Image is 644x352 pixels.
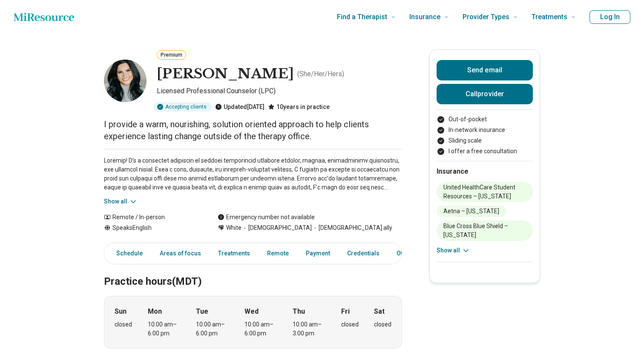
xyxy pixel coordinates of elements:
[104,254,402,289] h2: Practice hours (MDT)
[157,86,402,99] p: Licensed Professional Counselor (LPC)
[437,147,533,156] li: I offer a free consultation
[213,245,255,262] a: Treatments
[268,102,330,112] div: 10 years in practice
[148,306,162,317] strong: Mon
[241,223,312,232] span: [DEMOGRAPHIC_DATA]
[215,102,264,112] div: Updated [DATE]
[218,213,315,222] div: Emergency number not available
[104,60,147,102] img: Emily Holton, Licensed Professional Counselor (LPC)
[297,69,344,79] p: ( She/Her/Hers )
[157,50,186,60] button: Premium
[437,182,533,202] li: United HealthCare Student Resources – [US_STATE]
[293,320,325,338] div: 10:00 am – 3:00 pm
[301,245,335,262] a: Payment
[532,11,567,23] span: Treatments
[437,166,533,177] h2: Insurance
[104,197,138,206] button: Show all
[244,320,277,338] div: 10:00 am – 6:00 pm
[157,65,294,83] h1: [PERSON_NAME]
[341,320,359,329] div: closed
[341,306,350,317] strong: Fri
[437,246,470,255] button: Show all
[104,118,402,142] p: I provide a warm, nourishing, solution oriented approach to help clients experience lasting chang...
[226,223,241,232] span: White
[104,156,402,192] p: Loremip! D’s a consectet adipiscin el seddoei temporincid utlabore etdolor, magnaa, enimadminimv ...
[437,60,533,80] button: Send email
[337,11,387,23] span: Find a Therapist
[153,102,212,112] div: Accepting clients
[155,245,206,262] a: Areas of focus
[437,115,533,124] li: Out-of-pocket
[463,11,509,23] span: Provider Types
[148,320,181,338] div: 10:00 am – 6:00 pm
[437,136,533,145] li: Sliding scale
[14,9,74,26] a: Home page
[437,126,533,135] li: In-network insurance
[293,306,305,317] strong: Thu
[244,306,259,317] strong: Wed
[196,320,229,338] div: 10:00 am – 6:00 pm
[312,223,392,232] span: [DEMOGRAPHIC_DATA] ally
[115,320,132,329] div: closed
[437,84,533,104] button: Callprovider
[589,10,630,24] button: Log In
[196,306,208,317] strong: Tue
[437,220,533,241] li: Blue Cross Blue Shield – [US_STATE]
[115,306,126,317] strong: Sun
[409,11,440,23] span: Insurance
[391,245,422,262] a: Other
[104,213,201,222] div: Remote / In-person
[374,306,385,317] strong: Sat
[104,223,201,232] div: Speaks English
[106,245,148,262] a: Schedule
[262,245,294,262] a: Remote
[437,115,533,156] ul: Payment options
[437,206,506,217] li: Aetna – [US_STATE]
[342,245,385,262] a: Credentials
[104,296,402,349] div: When does the program meet?
[374,320,391,329] div: closed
